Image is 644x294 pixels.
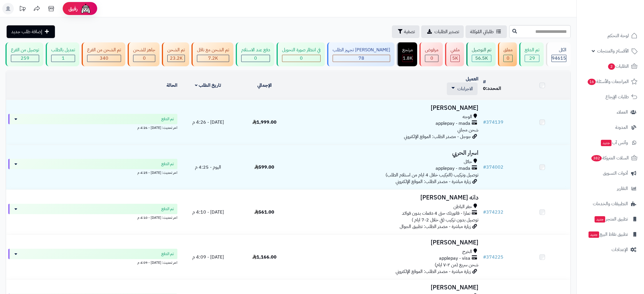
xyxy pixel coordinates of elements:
[295,284,478,291] h3: [PERSON_NAME]
[333,47,390,53] div: [PERSON_NAME] تجهيز الطلب
[87,55,121,62] div: 340
[465,25,507,38] a: طلباتي المُوكلة
[421,25,464,38] a: تصدير الطلبات
[439,255,470,262] span: applepay - visa
[580,182,641,195] a: التقارير
[588,230,628,238] span: تطبيق نقاط البيع
[4,42,45,66] a: توصيل من الفرع 259
[462,248,472,255] span: الخرج
[168,55,185,62] div: 23232
[80,3,91,14] img: ai-face.png
[483,164,503,171] a: #374002
[472,55,491,62] div: 56543
[617,108,628,116] span: العملاء
[453,203,472,210] span: حفر الباطن
[51,47,75,53] div: تعديل بالطلب
[435,261,478,268] span: شحن سريع (من ٢-٧ ايام)
[605,93,629,101] span: طلبات الإرجاع
[100,55,108,62] span: 340
[457,85,473,92] span: الاجراءات
[8,214,177,220] div: اخر تحديث: [DATE] - 4:10 م
[161,251,174,257] span: تم الدفع
[580,105,641,119] a: العملاء
[483,85,486,92] span: 0
[396,42,418,66] a: مرتجع 1.8K
[452,55,458,62] span: 5K
[386,171,478,178] span: توصيل وتركيب (التركيب خلال 4 ايام من استلام الطلب)
[607,32,629,40] span: لوحة التحكم
[589,231,599,238] span: جديد
[434,28,459,35] span: تصدير الطلبات
[580,151,641,165] a: السلات المتروكة382
[475,55,488,62] span: 56.5K
[507,55,509,62] span: 0
[166,82,177,89] a: الحالة
[451,47,460,53] div: ملغي
[444,42,465,66] a: ملغي 5K
[275,42,326,66] a: في انتظار صورة التحويل 0
[208,55,218,62] span: 7.2K
[472,47,491,53] div: تم التوصيل
[457,127,478,133] span: شحن مجاني
[161,161,174,167] span: تم الدفع
[483,119,503,126] a: #374139
[580,243,641,257] a: الإعدادات
[282,55,320,62] div: 0
[62,55,65,62] span: 1
[7,25,55,38] a: إضافة طلب جديد
[436,120,470,127] span: applepay - mada
[396,178,471,185] span: زيارة مباشرة - مصدر الطلب: الموقع الإلكتروني
[241,55,270,62] div: 0
[197,55,229,62] div: 7223
[8,169,177,175] div: اخر تحديث: [DATE] - 4:25 م
[257,82,272,89] a: الإجمالي
[412,216,478,223] span: توصيل بدون تركيب (في خلال 2-7 ايام )
[133,47,155,53] div: جاهز للشحن
[170,55,183,62] span: 23.2K
[400,223,471,230] span: زيارة مباشرة - مصدر الطلب: تطبيق الجوال
[451,55,459,62] div: 4969
[80,42,126,66] a: تم الشحن من الفرع 340
[483,254,503,261] a: #374225
[593,200,628,208] span: التطبيقات والخدمات
[580,136,641,150] a: وآتس آبجديد
[525,47,539,53] div: تم الدفع
[595,216,605,223] span: جديد
[190,42,235,66] a: تم الشحن مع ناقل 7.2K
[580,227,641,241] a: تطبيق نقاط البيعجديد
[404,28,415,35] span: تصفية
[483,85,512,92] div: المحدد:
[402,210,470,217] span: تمارا - فاتورتك حتى 4 دفعات بدون فوائد
[591,155,602,161] span: 382
[580,75,641,88] a: المراجعات والأسئلة16
[15,3,30,16] a: تحديثات المنصة
[241,47,270,53] div: دفع عند الاستلام
[326,42,396,66] a: [PERSON_NAME] تجهيز الطلب 78
[402,55,413,62] div: 1808
[396,268,471,275] span: زيارة مباشرة - مصدر الطلب: الموقع الإلكتروني
[126,42,161,66] a: جاهز للشحن 0
[402,47,413,53] div: مرتجع
[607,62,629,70] span: الطلبات
[161,206,174,212] span: تم الدفع
[133,55,155,62] div: 0
[483,78,486,85] a: #
[483,209,486,216] span: #
[612,246,628,254] span: الإعدادات
[580,197,641,211] a: التطبيقات والخدمات
[418,42,444,66] a: مرفوض 0
[333,55,390,62] div: 78
[143,55,146,62] span: 0
[603,169,628,177] span: أدوات التسويق
[235,42,275,66] a: دفع عند الاستلام 0
[392,25,419,38] button: تصفية
[87,47,121,53] div: تم الشحن من الفرع
[617,184,628,193] span: التقارير
[425,47,438,53] div: مرفوض
[295,150,478,156] h3: اسرار الحربي
[497,42,518,66] a: معلق 0
[518,42,545,66] a: تم الدفع 29
[466,76,478,82] a: العميل
[551,47,566,53] div: الكل
[465,42,497,66] a: تم التوصيل 56.5K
